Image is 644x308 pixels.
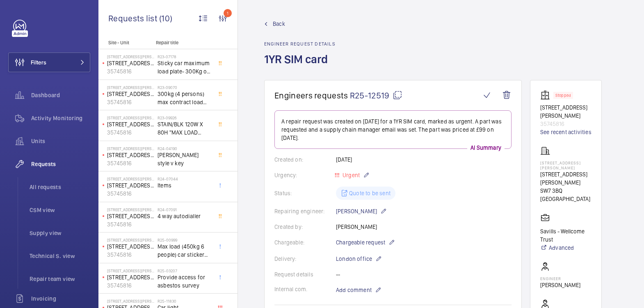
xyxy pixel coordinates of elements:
[467,144,505,152] p: AI Summary
[158,151,212,167] span: [PERSON_NAME] style v key
[540,160,591,170] p: [STREET_ADDRESS][PERSON_NAME]
[273,20,285,28] span: Back
[107,189,154,198] p: 35745816
[158,59,212,75] span: Sticky car maximum load plate- 300Kg or 4 persons (standard size)
[158,90,212,106] span: 300kg (4 persons) max contract load stainless steel sticker plate. Size 1200x800mm
[107,299,154,303] p: [STREET_ADDRESS][PERSON_NAME]
[540,103,591,120] p: [STREET_ADDRESS][PERSON_NAME]
[107,281,154,290] p: 35745816
[281,117,505,142] p: A repair request was created on [DATE] for a 1YR SIM card, marked as urgent. A part was requested...
[336,286,372,294] span: Add comment
[30,183,90,191] span: All requests
[30,252,90,260] span: Technical S. view
[107,146,154,151] p: [STREET_ADDRESS][PERSON_NAME]
[107,237,154,242] p: [STREET_ADDRESS][PERSON_NAME]
[31,58,46,66] span: Filters
[540,227,591,244] p: Savills - Wellcome Trust
[107,59,154,67] p: [STREET_ADDRESS][PERSON_NAME]
[107,220,154,228] p: 35745816
[540,276,580,281] p: Engineer
[158,146,212,151] h2: R24-04190
[264,41,336,47] h2: Engineer request details
[158,207,212,212] h2: R24-07091
[107,251,154,259] p: 35745816
[158,237,212,242] h2: R25-00999
[540,170,591,187] p: [STREET_ADDRESS][PERSON_NAME]
[107,115,154,120] p: [STREET_ADDRESS][PERSON_NAME]
[107,207,154,212] p: [STREET_ADDRESS][PERSON_NAME]
[107,151,154,159] p: [STREET_ADDRESS][PERSON_NAME]
[555,94,571,97] p: Stopped
[158,120,212,137] span: STAIN/BLK 120W X 80H "MAX LOAD 300KG" VINYL01:1
[108,13,159,23] span: Requests list
[341,172,360,178] span: Urgent
[107,90,154,98] p: [STREET_ADDRESS][PERSON_NAME]
[107,54,154,59] p: [STREET_ADDRESS][PERSON_NAME]
[540,281,580,289] p: [PERSON_NAME]
[31,114,90,122] span: Activity Monitoring
[31,137,90,145] span: Units
[156,40,210,46] p: Repair title
[274,90,348,100] span: Engineers requests
[540,244,591,252] a: Advanced
[107,85,154,90] p: [STREET_ADDRESS][PERSON_NAME]
[31,160,90,168] span: Requests
[158,299,212,303] h2: R25-11830
[336,254,382,264] p: London office
[158,54,212,59] h2: R23-07178
[107,268,154,273] p: [STREET_ADDRESS][PERSON_NAME]
[98,40,153,46] p: Site - Unit
[158,176,212,181] h2: R24-07044
[107,181,154,189] p: [STREET_ADDRESS][PERSON_NAME]
[336,238,385,246] span: Chargeable request
[107,98,154,106] p: 35745816
[107,212,154,220] p: [STREET_ADDRESS][PERSON_NAME]
[350,90,402,100] span: R25-12519
[336,206,387,216] p: [PERSON_NAME]
[540,120,591,128] p: 35745816
[31,294,90,303] span: Invoicing
[540,187,591,203] p: SW7 3BQ [GEOGRAPHIC_DATA]
[158,181,212,189] span: Items
[540,90,553,100] img: elevator.svg
[30,275,90,283] span: Repair team view
[158,212,212,220] span: 4 way autodialler
[158,85,212,90] h2: R23-09070
[107,67,154,75] p: 35745816
[30,206,90,214] span: CSM view
[158,273,212,290] span: Provide access for asbestos survey
[158,115,212,120] h2: R23-09926
[107,242,154,251] p: [STREET_ADDRESS][PERSON_NAME]
[158,242,212,259] span: Max load (450kg 6 people) car sticker plate
[107,176,154,181] p: [STREET_ADDRESS][PERSON_NAME]
[107,120,154,128] p: [STREET_ADDRESS][PERSON_NAME]
[8,52,90,72] button: Filters
[107,128,154,137] p: 35745816
[107,273,154,281] p: [STREET_ADDRESS][PERSON_NAME]
[31,91,90,99] span: Dashboard
[30,229,90,237] span: Supply view
[540,128,591,136] a: See recent activities
[158,268,212,273] h2: R25-03207
[107,159,154,167] p: 35745816
[264,52,336,80] h1: 1YR SIM card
